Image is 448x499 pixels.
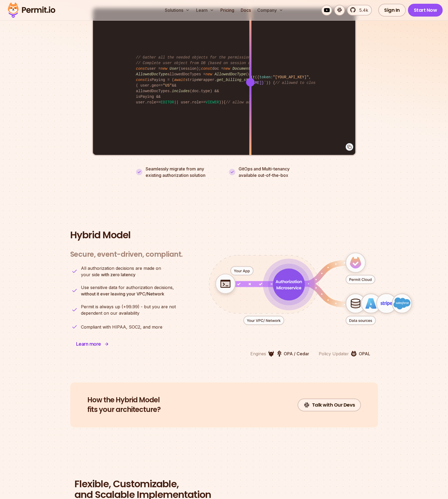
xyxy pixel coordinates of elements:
[218,5,236,15] a: Pricing
[172,89,190,93] span: includes
[194,5,216,15] button: Learn
[192,100,201,104] span: role
[250,350,266,357] p: Engines
[298,399,361,411] a: Talk with Our Devs
[273,75,309,79] span: "[YOUR_API_KEY]"
[87,395,161,415] h2: fits your architecture?
[152,83,158,88] span: geo
[81,291,164,297] strong: without it ever leaving your VPC/Network
[70,338,114,350] a: Learn more
[215,72,246,76] span: AllowedDocType
[70,250,183,259] h3: Secure, event-driven, compliant.
[319,350,349,357] p: Policy Updater
[136,61,313,65] span: // Complete user object from DB (based on session object, only 3 DB queries...)
[259,75,271,79] span: token
[275,81,331,85] span: // allowed to close issue
[147,100,156,104] span: role
[174,78,185,82] span: await
[347,5,372,15] a: 5.4k
[101,272,135,277] strong: with zero latency
[232,67,250,71] span: Document
[201,89,210,93] span: type
[378,4,406,17] a: Sign In
[81,303,176,316] p: dependent on our availability
[226,100,259,104] span: // allow access
[81,265,161,271] span: All authorization decisions are made on
[192,237,428,341] div: animation
[359,350,370,357] p: OPAL
[136,55,264,60] span: // Gather all the needed objects for the permission check
[81,303,176,310] span: Permit is always up (+99.99) - but you are not
[136,72,167,76] span: AllowedDocType
[5,1,58,19] img: Permit logo
[136,67,147,71] span: const
[75,479,374,489] span: Flexible, Customizable,
[132,50,316,110] code: user = (session); doc = ( , , session. ); allowedDocTypes = (user. ); isPaying = ( stripeWrapper....
[284,350,309,357] p: OPA / Cedar
[239,5,253,15] a: Docs
[163,5,192,15] button: Solutions
[224,67,230,71] span: new
[76,340,101,348] span: Learn more
[205,100,219,104] span: VIEWER
[239,166,290,178] p: GitOps and Multi-tenancy available out-of-the-box
[161,100,174,104] span: EDITOR
[170,67,179,71] span: User
[201,67,212,71] span: const
[255,5,285,15] button: Company
[146,166,219,178] p: Seamlessly migrate from any existing authorization solution
[136,78,147,82] span: const
[356,7,368,13] span: 5.4k
[81,284,174,291] span: Use sensitive data for authorization decisions,
[217,78,257,82] span: get_billing_status
[205,72,212,76] span: new
[70,230,378,240] h2: Hybrid Model
[87,395,161,405] span: How the Hybrid Model
[408,4,443,17] a: Start Now
[81,265,161,278] p: your side
[161,67,167,71] span: new
[81,324,162,330] p: Compliant with HIPAA, SOC2, and more
[163,83,172,88] span: "US"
